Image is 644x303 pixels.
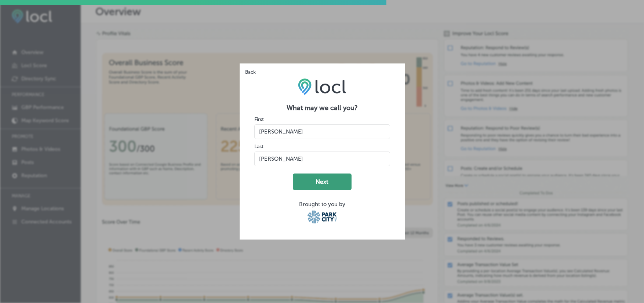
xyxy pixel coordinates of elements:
[298,78,346,95] img: LOCL logo
[254,104,390,112] h2: What may we call you?
[254,116,264,123] label: First
[293,174,352,190] button: Next
[240,63,258,75] button: Back
[254,201,390,208] div: Brought to you by
[308,211,336,223] img: Park City
[254,143,263,150] label: Last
